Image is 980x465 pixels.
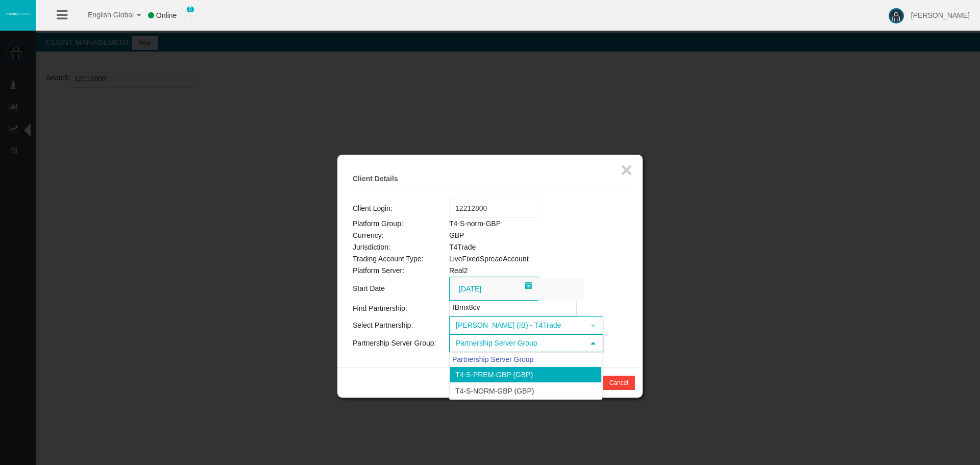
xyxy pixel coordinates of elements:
[353,241,449,253] td: Jurisdiction:
[450,317,584,333] span: [PERSON_NAME] (IB) - T4Trade
[450,366,602,383] li: T4-S-Prem-GBP (GBP)
[450,335,584,351] span: Partnership Server Group
[184,11,192,21] img: user_small.png
[449,243,476,251] span: T4Trade
[353,304,407,312] span: Find Partnership:
[353,230,449,241] td: Currency:
[5,12,31,16] img: logo.svg
[353,265,449,277] td: Platform Server:
[889,8,904,23] img: user-image
[353,175,398,183] b: Client Details
[603,376,635,390] button: Cancel
[353,253,449,265] td: Trading Account Type:
[353,277,449,301] td: Start Date
[450,383,602,399] li: T4-S-norm-GBP (GBP)
[353,199,449,218] td: Client Login:
[449,266,468,275] span: Real2
[589,339,597,348] span: select
[156,11,177,19] span: Online
[186,6,194,13] span: 0
[449,219,501,228] span: T4-S-norm-GBP
[353,321,413,329] span: Select Partnership:
[75,11,134,19] span: English Global
[450,353,602,366] div: Partnership Server Group
[911,11,970,19] span: [PERSON_NAME]
[589,322,597,330] span: select
[353,218,449,230] td: Platform Group:
[449,231,464,239] span: GBP
[621,160,632,180] button: ×
[353,339,436,347] span: Partnership Server Group:
[449,255,529,263] span: LiveFixedSpreadAccount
